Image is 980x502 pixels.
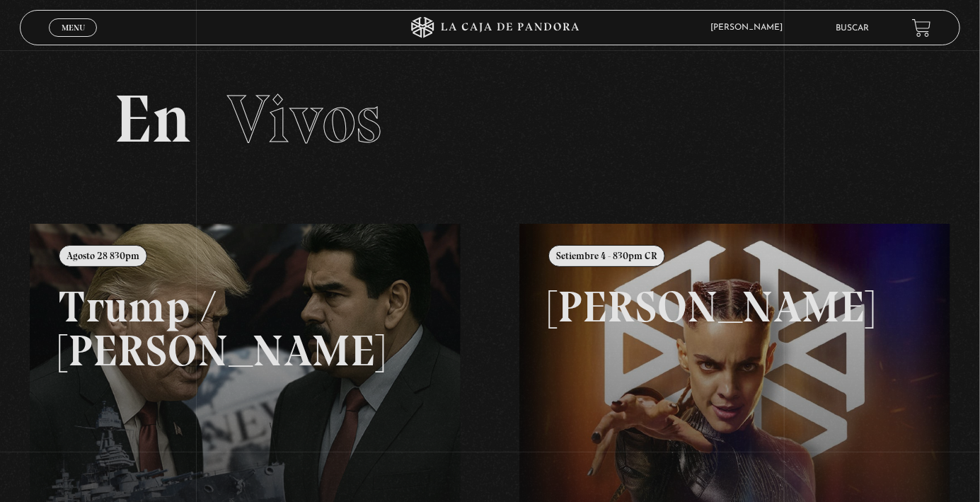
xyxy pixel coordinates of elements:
span: Cerrar [57,35,90,45]
h2: En [114,86,867,153]
span: Vivos [227,79,381,159]
a: View your shopping cart [912,18,931,38]
span: Menu [62,23,85,32]
a: Buscar [836,24,870,33]
span: [PERSON_NAME] [704,23,797,32]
